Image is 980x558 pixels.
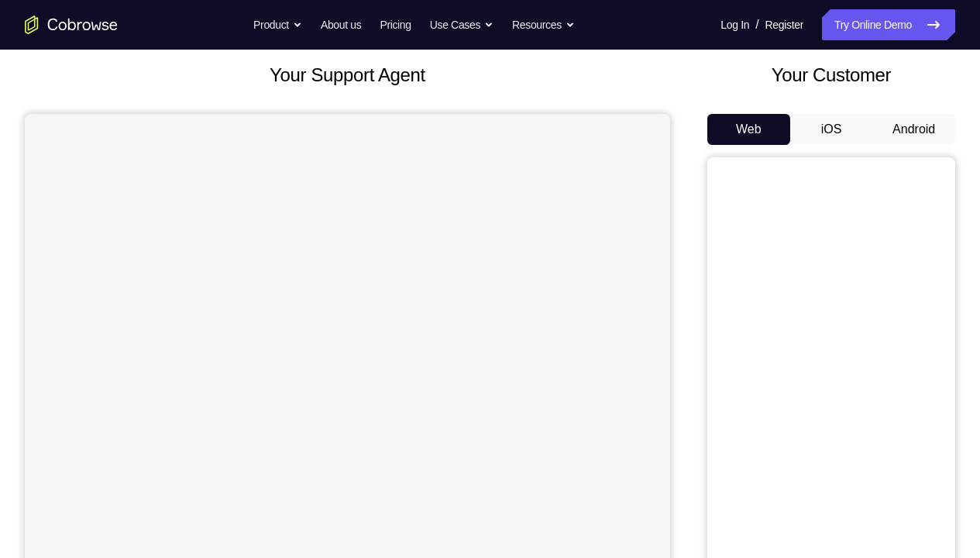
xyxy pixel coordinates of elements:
a: Log In [720,9,749,40]
a: Pricing [380,9,411,40]
a: Go to the home page [25,15,118,34]
button: Resources [512,9,575,40]
button: Web [707,114,790,145]
a: Register [765,9,803,40]
a: About us [321,9,361,40]
h2: Your Support Agent [25,61,670,89]
button: iOS [790,114,873,145]
button: Product [253,9,302,40]
button: Android [872,114,955,145]
span: / [755,15,758,34]
h2: Your Customer [707,61,955,89]
a: Try Online Demo [822,9,955,40]
button: Use Cases [430,9,493,40]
